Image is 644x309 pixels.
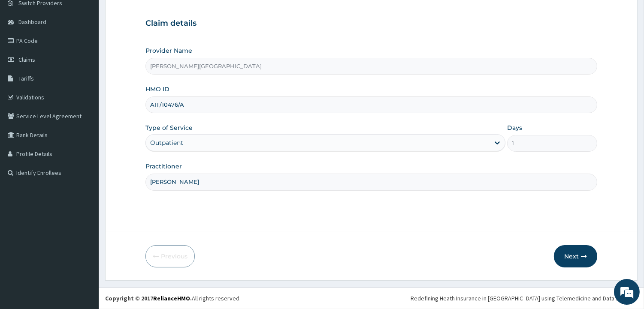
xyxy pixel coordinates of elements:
[105,294,192,302] strong: Copyright © 2017 .
[411,294,638,303] div: Redefining Heath Insurance in [GEOGRAPHIC_DATA] using Telemedicine and Data Science!
[145,162,182,171] label: Practitioner
[99,287,644,309] footer: All rights reserved.
[18,75,34,82] span: Tariffs
[16,43,35,64] img: d_794563401_company_1708531726252_794563401
[145,85,169,93] label: HMO ID
[145,245,195,267] button: Previous
[150,138,183,147] div: Outpatient
[145,19,597,28] h3: Claim details
[18,56,35,63] span: Claims
[18,18,46,26] span: Dashboard
[141,4,161,25] div: Minimize live chat window
[145,174,597,190] input: Enter Name
[507,123,522,132] label: Days
[45,48,144,59] div: Chat with us now
[4,213,163,243] textarea: Type your message and hit 'Enter'
[554,245,597,267] button: Next
[145,46,192,55] label: Provider Name
[50,97,118,184] span: We're online!
[145,123,193,132] label: Type of Service
[145,96,597,113] input: Enter HMO ID
[153,294,190,302] a: RelianceHMO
